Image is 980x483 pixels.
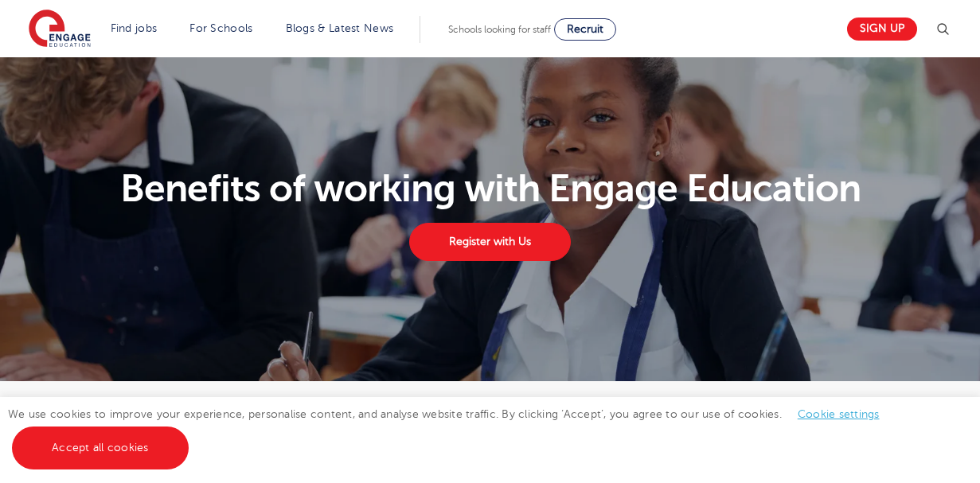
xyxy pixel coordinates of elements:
a: Blogs & Latest News [286,22,394,34]
img: Engage Education [29,10,91,49]
a: Cookie settings [798,408,880,420]
h1: Benefits of working with Engage Education [19,169,961,208]
a: Recruit [554,18,616,41]
a: For Schools [189,22,252,34]
a: Sign up [847,18,917,41]
a: Register with Us [409,223,570,261]
span: We use cookies to improve your experience, personalise content, and analyse website traffic. By c... [8,408,896,454]
span: Recruit [567,23,603,35]
a: Accept all cookies [12,427,189,469]
span: Schools looking for staff [448,24,551,35]
a: Find jobs [111,22,158,34]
